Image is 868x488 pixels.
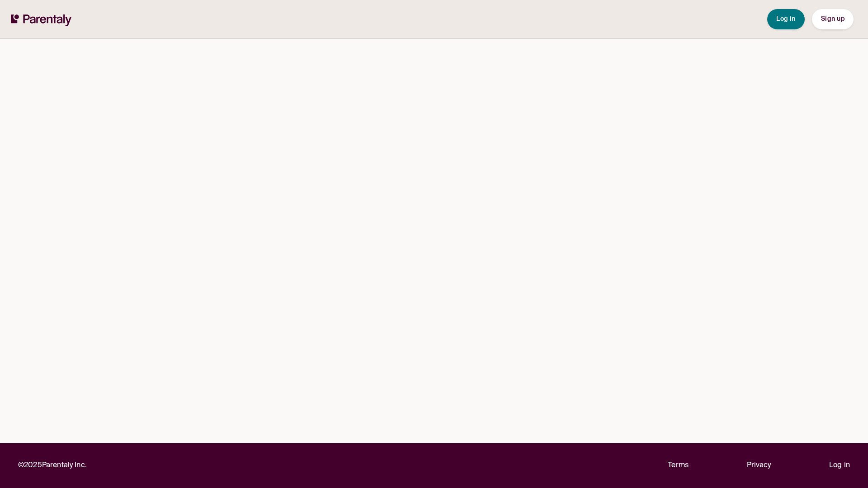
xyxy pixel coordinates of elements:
button: Sign up [812,9,854,29]
span: Log in [776,16,796,22]
button: Log in [767,9,805,29]
a: Privacy [747,460,771,472]
a: Terms [668,460,689,472]
a: Log in [829,460,850,472]
span: Sign up [821,16,844,22]
p: © 2025 Parentaly Inc. [18,460,87,472]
